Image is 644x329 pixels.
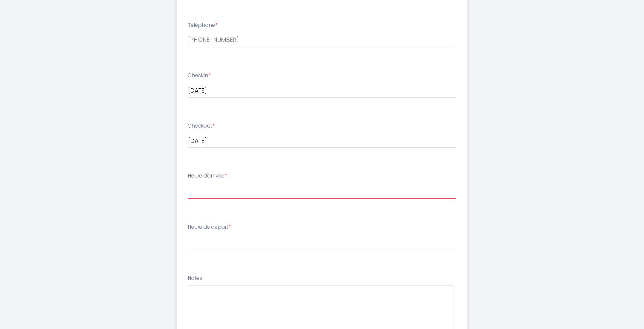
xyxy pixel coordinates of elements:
[188,223,231,231] label: Heure de départ
[188,172,227,180] label: Heure d'arrivée
[188,72,211,80] label: Checkin
[188,122,215,130] label: Checkout
[188,274,202,282] label: Notes
[188,21,218,29] label: Téléphone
